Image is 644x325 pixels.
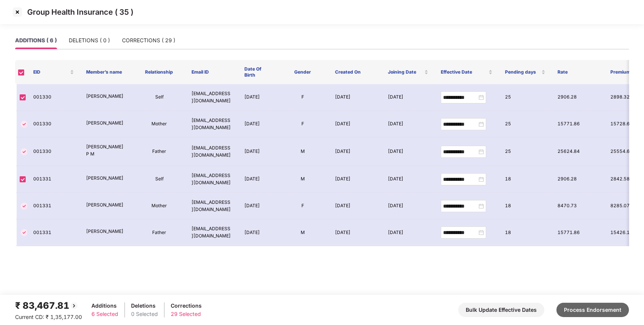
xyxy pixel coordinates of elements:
[238,111,276,138] td: [DATE]
[551,111,604,138] td: 15771.86
[185,166,238,193] td: [EMAIL_ADDRESS][DOMAIN_NAME]
[499,219,552,246] td: 18
[86,202,127,209] p: [PERSON_NAME]
[185,111,238,138] td: [EMAIL_ADDRESS][DOMAIN_NAME]
[499,60,551,84] th: Pending days
[276,60,329,84] th: Gender
[11,6,23,18] img: svg+xml;base64,PHN2ZyBpZD0iQ3Jvc3MtMzJ4MzIiIHhtbG5zPSJodHRwOi8vd3d3LnczLm9yZy8yMDAwL3N2ZyIgd2lkdG...
[86,93,127,100] p: [PERSON_NAME]
[133,193,186,220] td: Mother
[329,60,382,84] th: Created On
[329,193,382,220] td: [DATE]
[238,84,276,111] td: [DATE]
[27,166,80,193] td: 001331
[458,303,544,317] button: Bulk Update Effective Dates
[27,8,133,17] p: Group Health Insurance ( 35 )
[382,60,435,84] th: Joining Date
[556,303,629,317] button: Process Endorsement
[27,219,80,246] td: 001331
[185,137,238,166] td: [EMAIL_ADDRESS][DOMAIN_NAME]
[133,137,186,166] td: Father
[499,166,552,193] td: 18
[133,219,186,246] td: Father
[185,193,238,220] td: [EMAIL_ADDRESS][DOMAIN_NAME]
[20,228,29,237] img: svg+xml;base64,PHN2ZyBpZD0iVGljay0zMngzMiIgeG1sbnM9Imh0dHA6Ly93d3cudzMub3JnLzIwMDAvc3ZnIiB3aWR0aD...
[238,193,276,220] td: [DATE]
[551,60,604,84] th: Rate
[382,111,435,138] td: [DATE]
[499,84,552,111] td: 25
[276,111,329,138] td: F
[20,202,29,211] img: svg+xml;base64,PHN2ZyBpZD0iVGljay0zMngzMiIgeG1sbnM9Imh0dHA6Ly93d3cudzMub3JnLzIwMDAvc3ZnIiB3aWR0aD...
[329,166,382,193] td: [DATE]
[133,84,186,111] td: Self
[86,120,127,127] p: [PERSON_NAME]
[69,301,79,310] img: svg+xml;base64,PHN2ZyBpZD0iQmFjay0yMHgyMCIgeG1sbnM9Imh0dHA6Ly93d3cudzMub3JnLzIwMDAvc3ZnIiB3aWR0aD...
[133,111,186,138] td: Mother
[329,84,382,111] td: [DATE]
[382,166,435,193] td: [DATE]
[91,310,118,318] div: 6 Selected
[69,36,110,45] div: DELETIONS ( 0 )
[551,137,604,166] td: 25624.84
[27,84,80,111] td: 001330
[276,137,329,166] td: M
[133,166,186,193] td: Self
[131,302,158,310] div: Deletions
[171,310,202,318] div: 29 Selected
[499,111,552,138] td: 25
[171,302,202,310] div: Corrections
[551,219,604,246] td: 15771.86
[238,137,276,166] td: [DATE]
[382,137,435,166] td: [DATE]
[276,166,329,193] td: M
[185,60,238,84] th: Email ID
[505,69,540,75] span: Pending days
[382,219,435,246] td: [DATE]
[329,137,382,166] td: [DATE]
[86,143,127,158] p: [PERSON_NAME] P M
[551,84,604,111] td: 2906.28
[238,219,276,246] td: [DATE]
[499,137,552,166] td: 25
[238,166,276,193] td: [DATE]
[131,310,158,318] div: 0 Selected
[122,36,175,45] div: CORRECTIONS ( 29 )
[15,314,82,320] span: Current CD: ₹ 1,35,177.00
[27,193,80,220] td: 001331
[382,84,435,111] td: [DATE]
[329,219,382,246] td: [DATE]
[91,302,118,310] div: Additions
[27,111,80,138] td: 001330
[551,193,604,220] td: 8470.73
[20,147,29,156] img: svg+xml;base64,PHN2ZyBpZD0iVGljay0zMngzMiIgeG1sbnM9Imh0dHA6Ly93d3cudzMub3JnLzIwMDAvc3ZnIiB3aWR0aD...
[86,175,127,182] p: [PERSON_NAME]
[434,60,499,84] th: Effective Date
[185,84,238,111] td: [EMAIL_ADDRESS][DOMAIN_NAME]
[238,60,276,84] th: Date Of Birth
[20,120,29,129] img: svg+xml;base64,PHN2ZyBpZD0iVGljay0zMngzMiIgeG1sbnM9Imh0dHA6Ly93d3cudzMub3JnLzIwMDAvc3ZnIiB3aWR0aD...
[388,69,423,75] span: Joining Date
[15,36,57,45] div: ADDITIONS ( 6 )
[440,69,487,75] span: Effective Date
[27,60,80,84] th: EID
[27,137,80,166] td: 001330
[133,60,186,84] th: Relationship
[329,111,382,138] td: [DATE]
[276,193,329,220] td: F
[185,219,238,246] td: [EMAIL_ADDRESS][DOMAIN_NAME]
[33,69,68,75] span: EID
[499,193,552,220] td: 18
[15,299,82,313] div: ₹ 83,467.81
[551,166,604,193] td: 2906.28
[86,228,127,235] p: [PERSON_NAME]
[276,219,329,246] td: M
[80,60,133,84] th: Member’s name
[382,193,435,220] td: [DATE]
[276,84,329,111] td: F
